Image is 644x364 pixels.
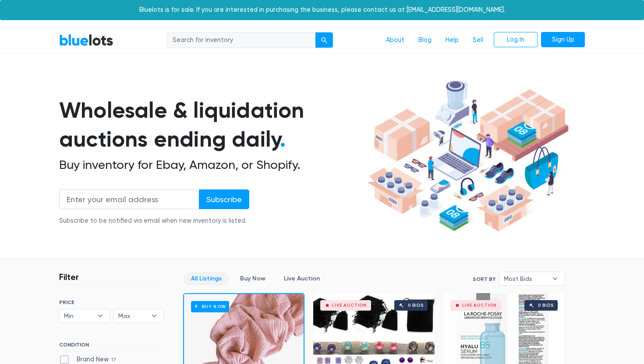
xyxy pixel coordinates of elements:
h6: CONDITION [59,342,164,351]
div: Live Auction [462,303,497,308]
div: 0 bids [538,303,554,308]
a: All Listings [184,272,229,285]
span: Max [118,309,147,322]
span: Most Bids [504,272,548,285]
span: Min [64,309,93,322]
input: Enter your email address [59,189,199,209]
div: Subscribe to be notified via email when new inventory is listed. [59,216,249,226]
a: About [379,32,411,49]
img: hero-ee84e7d0318cb26816c560f6b4441b76977f77a177738b4e94f68c95b2b83dbb.png [364,77,572,236]
a: Live Auction [276,272,327,285]
h6: Buy Now [191,301,229,312]
input: Subscribe [199,189,249,209]
div: 0 bids [408,303,424,308]
h3: Filter [59,272,79,282]
a: Sell [466,32,490,49]
a: Blog [411,32,439,49]
b: ▾ [145,309,163,322]
label: Sort By [473,275,495,283]
a: Sign Up [541,32,585,48]
span: 17 [109,357,119,364]
a: Help [439,32,466,49]
h2: Buy inventory for Ebay, Amazon, or Shopify. [59,157,364,172]
div: Live Auction [332,303,367,308]
a: Buy Now [233,272,273,285]
b: ▾ [546,272,564,285]
h6: PRICE [59,299,164,305]
b: ▾ [91,309,110,322]
input: Search for inventory [167,32,316,48]
a: BlueLots [59,34,113,46]
h1: Wholesale & liquidation auctions ending daily [59,96,364,154]
span: . [280,126,286,152]
a: Log In [494,32,538,48]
